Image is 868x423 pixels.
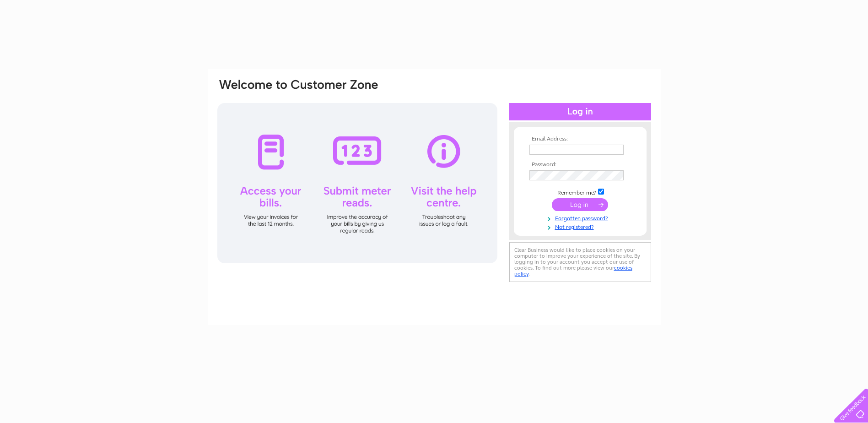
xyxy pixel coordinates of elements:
[552,198,608,211] input: Submit
[527,162,633,168] th: Password:
[527,187,633,196] td: Remember me?
[529,213,633,222] a: Forgotten password?
[527,136,633,142] th: Email Address:
[514,265,632,277] a: cookies policy
[529,222,633,231] a: Not registered?
[509,242,651,282] div: Clear Business would like to place cookies on your computer to improve your experience of the sit...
